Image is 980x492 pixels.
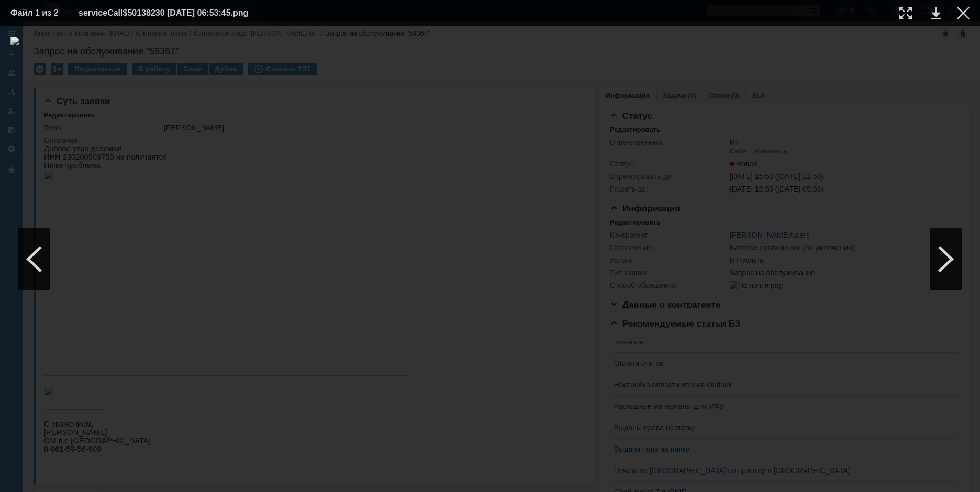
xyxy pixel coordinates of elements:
[957,7,970,19] div: Закрыть окно (Esc)
[18,228,50,290] div: Предыдущий файл
[930,228,962,290] div: Следующий файл
[10,37,970,482] img: download
[899,7,912,19] div: Увеличить масштаб
[931,7,941,19] div: Скачать файл
[79,7,274,19] div: serviceCall$50138230 [DATE] 06:53:45.png
[10,9,63,17] div: Файл 1 из 2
